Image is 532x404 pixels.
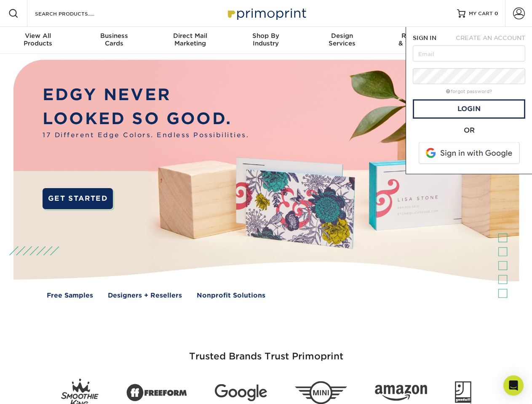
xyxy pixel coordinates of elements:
span: MY CART [469,10,493,17]
img: Google [215,384,267,401]
img: Primoprint [224,4,308,22]
a: BusinessCards [76,27,152,54]
span: Business [76,32,152,40]
div: OR [413,125,525,136]
iframe: Google Customer Reviews [2,378,72,401]
a: DesignServices [304,27,380,54]
span: Resources [380,32,456,40]
span: SIGN IN [413,35,436,41]
div: Cards [76,32,152,47]
div: Services [304,32,380,47]
div: Marketing [152,32,228,47]
div: & Templates [380,32,456,47]
span: 0 [495,11,498,16]
h3: Trusted Brands Trust Primoprint [20,331,513,372]
span: Design [304,32,380,40]
a: forgot password? [446,89,492,94]
img: Goodwill [455,381,471,404]
a: Free Samples [47,291,93,300]
a: Designers + Resellers [108,291,182,300]
div: Open Intercom Messenger [503,375,524,396]
p: LOOKED SO GOOD. [43,107,249,131]
span: 17 Different Edge Colors. Endless Possibilities. [43,130,249,140]
span: Shop By [228,32,304,40]
a: Shop ByIndustry [228,27,304,54]
input: SEARCH PRODUCTS..... [34,8,116,19]
a: Nonprofit Solutions [197,291,265,300]
a: Resources& Templates [380,27,456,54]
span: Direct Mail [152,32,228,40]
a: GET STARTED [43,188,113,209]
div: Industry [228,32,304,47]
a: Direct MailMarketing [152,27,228,54]
span: CREATE AN ACCOUNT [456,35,525,41]
input: Email [413,45,525,61]
a: Login [413,99,525,119]
img: Amazon [375,385,427,401]
p: EDGY NEVER [43,83,249,107]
